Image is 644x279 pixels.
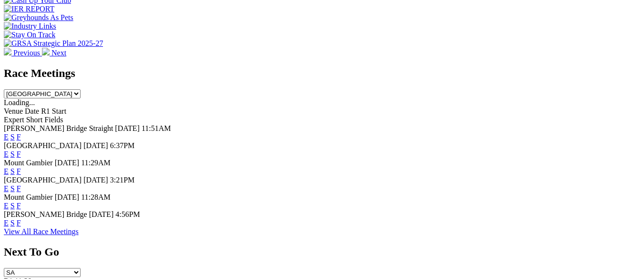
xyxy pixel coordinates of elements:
[4,116,24,124] span: Expert
[10,150,15,158] a: S
[17,219,21,227] a: F
[10,202,15,210] a: S
[17,167,21,175] a: F
[4,202,9,210] a: E
[4,67,640,80] h2: Race Meetings
[26,116,43,124] span: Short
[4,176,82,184] span: [GEOGRAPHIC_DATA]
[41,107,66,115] span: R1 Start
[4,141,82,150] span: [GEOGRAPHIC_DATA]
[4,167,9,175] a: E
[4,22,56,31] img: Industry Links
[4,159,53,167] span: Mount Gambier
[10,219,15,227] a: S
[17,133,21,141] a: F
[4,39,103,48] img: GRSA Strategic Plan 2025-27
[4,210,87,218] span: [PERSON_NAME] Bridge
[4,48,11,55] img: chevron-left-pager-white.svg
[4,5,54,13] img: IER REPORT
[81,193,111,201] span: 11:28AM
[4,98,35,107] span: Loading...
[4,13,73,22] img: Greyhounds As Pets
[4,124,113,132] span: [PERSON_NAME] Bridge Straight
[10,167,15,175] a: S
[142,124,171,132] span: 11:51AM
[55,159,80,167] span: [DATE]
[17,184,21,193] a: F
[115,210,140,218] span: 4:56PM
[110,176,135,184] span: 3:21PM
[4,49,42,57] a: Previous
[55,193,80,201] span: [DATE]
[81,159,111,167] span: 11:29AM
[42,49,66,57] a: Next
[42,48,50,55] img: chevron-right-pager-white.svg
[89,210,114,218] span: [DATE]
[4,184,9,193] a: E
[4,246,640,258] h2: Next To Go
[4,150,9,158] a: E
[4,219,9,227] a: E
[10,184,15,193] a: S
[4,107,23,115] span: Venue
[13,49,40,57] span: Previous
[25,107,39,115] span: Date
[83,141,108,150] span: [DATE]
[115,124,140,132] span: [DATE]
[4,193,53,201] span: Mount Gambier
[4,227,79,236] a: View All Race Meetings
[44,116,63,124] span: Fields
[4,133,9,141] a: E
[17,150,21,158] a: F
[17,202,21,210] a: F
[83,176,108,184] span: [DATE]
[110,141,135,150] span: 6:37PM
[4,31,55,39] img: Stay On Track
[10,133,15,141] a: S
[51,49,66,57] span: Next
